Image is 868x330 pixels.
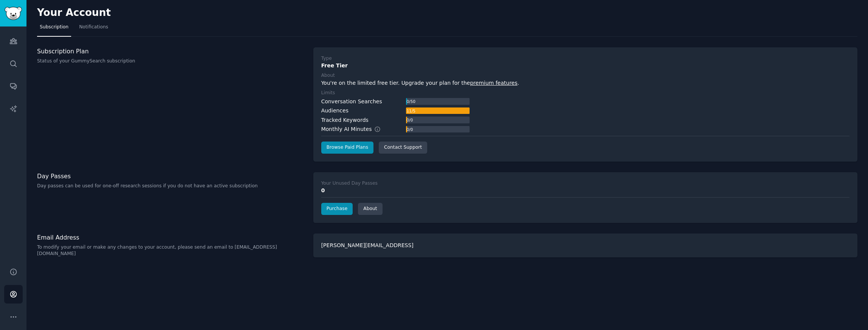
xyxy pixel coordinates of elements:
a: Notifications [76,21,111,37]
a: Contact Support [379,142,427,154]
p: To modify your email or make any changes to your account, please send an email to [EMAIL_ADDRESS]... [37,244,305,257]
div: Tracked Keywords [321,116,369,124]
h2: Your Account [37,7,111,19]
div: 0 / 50 [406,98,416,105]
p: Status of your GummySearch subscription [37,58,305,65]
span: Notifications [79,24,108,31]
h3: Subscription Plan [37,47,305,55]
a: About [358,203,382,215]
div: Conversation Searches [321,98,382,106]
a: Purchase [321,203,353,215]
div: 11 / 5 [406,107,416,114]
div: Your Unused Day Passes [321,180,378,187]
div: Free Tier [321,62,849,70]
div: 0 [321,187,849,195]
div: 0 / 0 [406,117,414,123]
p: Day passes can be used for one-off research sessions if you do not have an active subscription [37,183,305,190]
div: You're on the limited free tier. Upgrade your plan for the . [321,79,849,87]
a: Subscription [37,21,71,37]
a: premium features [470,80,517,86]
div: Limits [321,90,335,97]
div: 0 / 0 [406,126,414,133]
div: Audiences [321,107,348,115]
div: Monthly AI Minutes [321,125,389,133]
div: About [321,72,335,79]
h3: Email Address [37,233,305,241]
h3: Day Passes [37,172,305,180]
img: GummySearch logo [5,7,22,20]
div: [PERSON_NAME][EMAIL_ADDRESS] [313,233,857,257]
div: Type [321,55,332,62]
span: Subscription [40,24,68,31]
a: Browse Paid Plans [321,142,373,154]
